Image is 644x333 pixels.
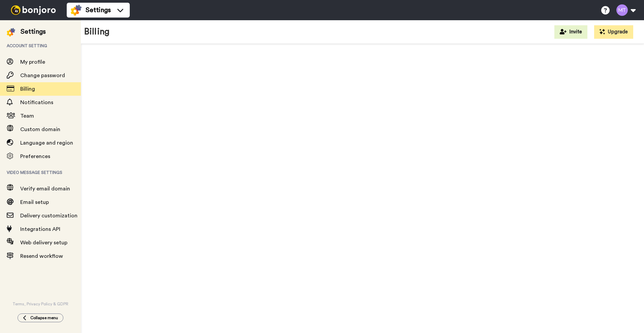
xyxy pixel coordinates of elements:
span: Preferences [20,154,50,159]
span: Delivery customization [20,213,78,218]
span: Notifications [20,100,53,105]
button: Collapse menu [18,313,63,322]
span: Custom domain [20,127,60,132]
button: Invite [554,25,587,39]
span: Email setup [20,200,49,205]
img: settings-colored.svg [71,5,82,16]
span: Collapse menu [30,315,58,321]
button: Upgrade [594,25,633,39]
div: Settings [21,27,46,36]
span: Web delivery setup [20,240,67,245]
img: bj-logo-header-white.svg [8,5,59,15]
img: settings-colored.svg [7,28,15,36]
h1: Billing [84,27,110,37]
span: My profile [20,59,45,65]
span: Change password [20,73,65,78]
span: Billing [20,86,35,92]
span: Verify email domain [20,186,70,191]
span: Language and region [20,140,73,146]
span: Settings [86,5,111,15]
span: Resend workflow [20,253,63,259]
span: Team [20,113,34,119]
span: Integrations API [20,226,60,232]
